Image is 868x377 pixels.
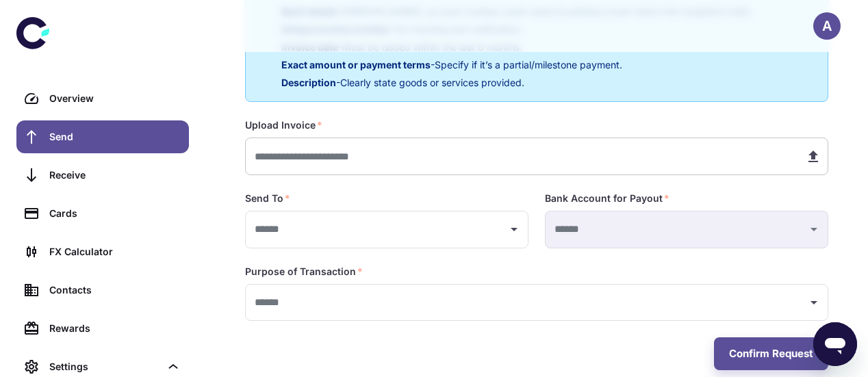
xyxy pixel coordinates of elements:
[16,235,189,268] a: FX Calculator
[281,57,752,73] p: - Specify if it’s a partial/milestone payment.
[49,244,181,259] div: FX Calculator
[245,265,363,278] label: Purpose of Transaction
[813,12,841,40] button: A
[804,293,824,312] button: Open
[49,283,181,298] div: Contacts
[16,274,189,307] a: Contacts
[16,82,189,115] a: Overview
[545,192,669,205] label: Bank Account for Payout
[505,220,524,239] button: Open
[16,197,189,230] a: Cards
[714,337,828,370] button: Confirm Request
[813,322,857,366] iframe: Button to launch messaging window
[49,168,181,183] div: Receive
[245,118,322,132] label: Upload Invoice
[281,75,752,90] p: - Clearly state goods or services provided.
[281,77,336,88] span: Description
[49,321,181,336] div: Rewards
[49,206,181,221] div: Cards
[245,192,290,205] label: Send To
[281,59,431,70] span: Exact amount or payment terms
[16,312,189,345] a: Rewards
[49,91,181,106] div: Overview
[49,359,160,374] div: Settings
[49,129,181,144] div: Send
[16,120,189,153] a: Send
[16,159,189,192] a: Receive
